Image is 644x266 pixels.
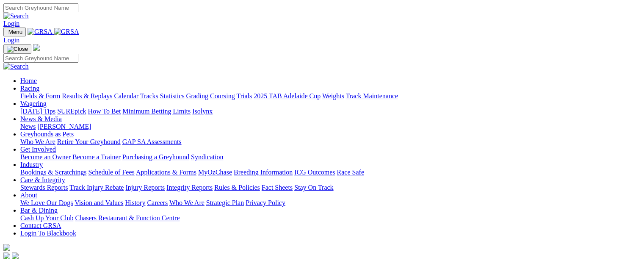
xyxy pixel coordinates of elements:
[210,92,235,100] a: Coursing
[254,92,321,100] a: 2025 TAB Adelaide Cup
[20,222,61,229] a: Contact GRSA
[20,207,58,214] a: Bar & Dining
[20,214,73,222] a: Cash Up Your Club
[7,46,28,53] img: Close
[3,28,26,36] button: Toggle navigation
[246,199,285,206] a: Privacy Policy
[191,153,223,161] a: Syndication
[166,184,213,191] a: Integrity Reports
[3,252,10,259] img: facebook.svg
[20,184,68,191] a: Stewards Reports
[122,153,189,161] a: Purchasing a Greyhound
[20,230,76,237] a: Login To Blackbook
[20,108,641,115] div: Wagering
[88,169,134,176] a: Schedule of Fees
[75,214,180,222] a: Chasers Restaurant & Function Centre
[3,3,78,12] input: Search
[20,123,641,130] div: News & Media
[346,92,398,100] a: Track Maintenance
[322,92,344,100] a: Weights
[20,123,36,130] a: News
[3,244,10,251] img: logo-grsa-white.png
[20,77,37,84] a: Home
[3,54,78,63] input: Search
[20,146,56,153] a: Get Involved
[262,184,293,191] a: Fact Sheets
[33,44,40,51] img: logo-grsa-white.png
[3,20,19,27] a: Login
[294,184,333,191] a: Stay On Track
[20,92,641,100] div: Racing
[20,108,55,115] a: [DATE] Tips
[136,169,196,176] a: Applications & Forms
[57,108,86,115] a: SUREpick
[20,199,641,207] div: About
[20,85,39,92] a: Racing
[20,176,65,183] a: Care & Integrity
[20,138,55,145] a: Who We Are
[20,214,641,222] div: Bar & Dining
[20,184,641,191] div: Care & Integrity
[3,63,29,70] img: Search
[20,153,71,161] a: Become an Owner
[62,92,112,100] a: Results & Replays
[20,100,47,107] a: Wagering
[57,138,121,145] a: Retire Your Greyhound
[125,199,145,206] a: History
[69,184,124,191] a: Track Injury Rebate
[54,28,79,36] img: GRSA
[20,130,74,138] a: Greyhounds as Pets
[20,153,641,161] div: Get Involved
[122,138,182,145] a: GAP SA Assessments
[169,199,205,206] a: Who We Are
[72,153,121,161] a: Become a Trainer
[20,169,641,176] div: Industry
[3,44,31,54] button: Toggle navigation
[3,12,29,20] img: Search
[122,108,191,115] a: Minimum Betting Limits
[147,199,168,206] a: Careers
[186,92,208,100] a: Grading
[337,169,364,176] a: Race Safe
[20,169,86,176] a: Bookings & Scratchings
[20,199,73,206] a: We Love Our Dogs
[20,92,60,100] a: Fields & Form
[3,36,19,44] a: Login
[206,199,244,206] a: Strategic Plan
[234,169,293,176] a: Breeding Information
[140,92,158,100] a: Tracks
[114,92,138,100] a: Calendar
[192,108,213,115] a: Isolynx
[160,92,185,100] a: Statistics
[125,184,165,191] a: Injury Reports
[75,199,123,206] a: Vision and Values
[236,92,252,100] a: Trials
[20,161,43,168] a: Industry
[20,191,37,199] a: About
[20,138,641,146] div: Greyhounds as Pets
[294,169,335,176] a: ICG Outcomes
[88,108,121,115] a: How To Bet
[214,184,260,191] a: Rules & Policies
[8,29,22,35] span: Menu
[37,123,91,130] a: [PERSON_NAME]
[28,28,53,36] img: GRSA
[198,169,232,176] a: MyOzChase
[20,115,62,122] a: News & Media
[12,252,19,259] img: twitter.svg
